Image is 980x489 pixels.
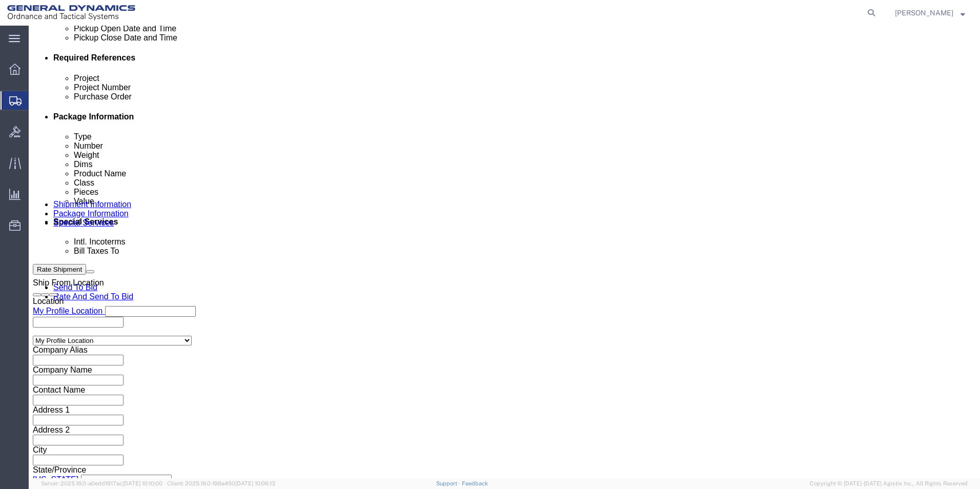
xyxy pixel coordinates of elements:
button: [PERSON_NAME] [894,7,966,19]
a: Support [436,480,462,486]
span: [DATE] 10:06:13 [235,480,275,486]
a: Feedback [462,480,488,486]
span: Server: 2025.18.0-a0edd1917ac [41,480,162,486]
iframe: FS Legacy Container [29,26,980,478]
span: Brandon Walls [895,7,953,18]
span: [DATE] 10:10:00 [122,480,162,486]
img: logo [7,5,135,21]
span: Copyright © [DATE]-[DATE] Agistix Inc., All Rights Reserved [810,479,968,488]
span: Client: 2025.18.0-198a450 [167,480,275,486]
